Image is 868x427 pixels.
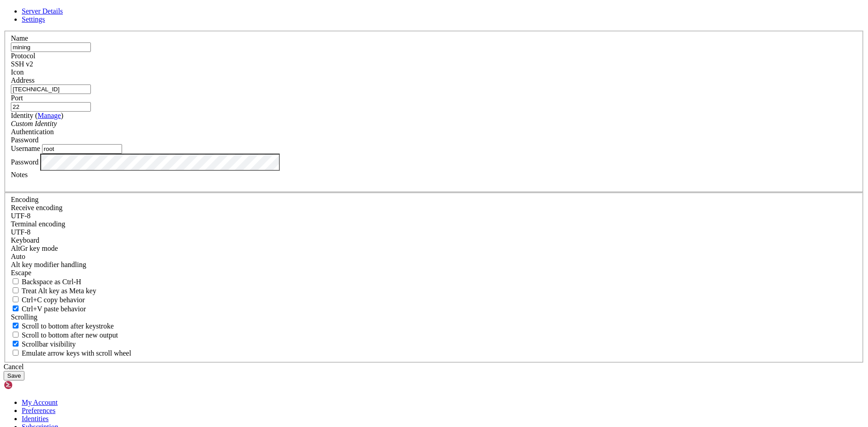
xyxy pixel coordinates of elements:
label: The default terminal encoding. ISO-2022 enables character map translations (like graphics maps). ... [11,220,65,228]
div: UTF-8 [11,212,857,220]
img: Shellngn [4,380,56,389]
div: Custom Identity [11,120,857,128]
label: Password [11,158,38,165]
a: Server Details [22,7,63,15]
label: Controls how the Alt key is handled. Escape: Send an ESC prefix. 8-Bit: Add 128 to the typed char... [11,261,86,268]
input: Port Number [11,102,91,112]
label: Address [11,76,34,84]
a: Settings [22,15,45,23]
span: Backspace as Ctrl-H [22,278,81,286]
a: Manage [38,112,61,119]
span: Password [11,136,38,144]
span: Scroll to bottom after new output [22,331,118,339]
label: If true, the backspace should send BS ('\x08', aka ^H). Otherwise the backspace key should send '... [11,278,81,286]
input: Ctrl+V paste behavior [13,305,19,311]
span: UTF-8 [11,228,31,236]
x-row: root@[TECHNICAL_ID]'s password: [4,11,750,19]
input: Emulate arrow keys with scroll wheel [13,350,19,356]
input: Scroll to bottom after new output [13,332,19,338]
label: Scroll to bottom after new output. [11,331,118,339]
input: Ctrl+C copy behavior [13,296,19,302]
x-row: Access denied [4,4,750,11]
input: Login Username [42,144,122,154]
label: Notes [11,171,28,178]
label: Encoding [11,196,38,203]
input: Host Name or IP [11,84,91,94]
input: Backspace as Ctrl-H [13,278,19,284]
div: Escape [11,269,857,277]
div: Cancel [4,363,864,371]
label: Icon [11,68,24,76]
input: Scrollbar visibility [13,341,19,347]
input: Scroll to bottom after keystroke [13,323,19,328]
span: UTF-8 [11,212,31,220]
span: ( ) [35,112,63,119]
span: Scroll to bottom after keystroke [22,322,114,330]
label: Whether to scroll to the bottom on any keystroke. [11,322,114,330]
span: SSH v2 [11,60,33,68]
input: Server Name [11,42,91,52]
label: Whether the Alt key acts as a Meta key or as a distinct Alt key. [11,287,96,295]
span: Escape [11,269,31,277]
span: Scrollbar visibility [22,340,76,348]
label: Username [11,145,40,152]
label: Protocol [11,52,35,60]
label: Ctrl-C copies if true, send ^C to host if false. Ctrl-Shift-C sends ^C to host if true, copies if... [11,296,85,304]
div: SSH v2 [11,60,857,68]
label: Keyboard [11,236,39,244]
label: Set the expected encoding for data received from the host. If the encodings do not match, visual ... [11,204,62,211]
span: Ctrl+V paste behavior [22,305,86,313]
span: Ctrl+C copy behavior [22,296,85,304]
label: When using the alternative screen buffer, and DECCKM (Application Cursor Keys) is active, mouse w... [11,349,131,357]
label: Authentication [11,128,54,136]
div: UTF-8 [11,228,857,236]
label: Identity [11,112,63,119]
div: Password [11,136,857,144]
span: Emulate arrow keys with scroll wheel [22,349,131,357]
a: My Account [22,399,58,406]
input: Treat Alt key as Meta key [13,287,19,293]
label: Set the expected encoding for data received from the host. If the encodings do not match, visual ... [11,244,58,252]
a: Preferences [22,407,56,414]
span: Treat Alt key as Meta key [22,287,96,295]
span: Auto [11,253,25,260]
label: Port [11,94,23,102]
div: Auto [11,253,857,261]
label: Ctrl+V pastes if true, sends ^V to host if false. Ctrl+Shift+V sends ^V to host if true, pastes i... [11,305,86,313]
div: (30, 1) [118,11,122,19]
button: Save [4,371,24,380]
i: Custom Identity [11,120,57,127]
a: Identities [22,415,49,422]
label: The vertical scrollbar mode. [11,340,76,348]
label: Name [11,34,28,42]
label: Scrolling [11,313,38,321]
